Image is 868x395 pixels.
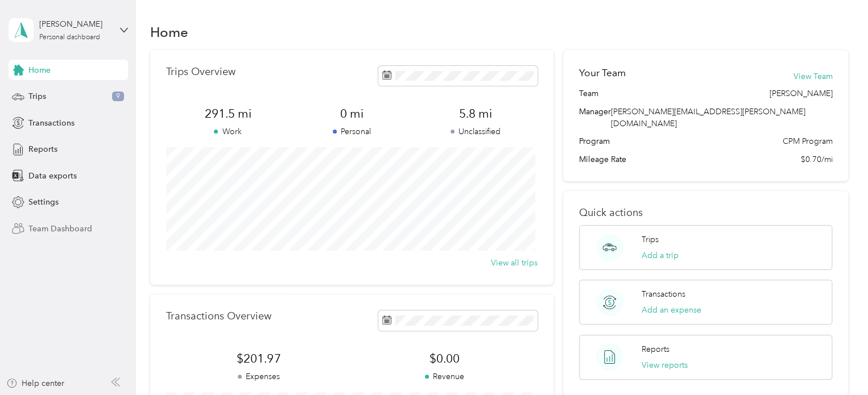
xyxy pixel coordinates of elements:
[642,304,701,316] button: Add an expense
[290,106,414,122] span: 0 mi
[414,106,538,122] span: 5.8 mi
[166,371,352,382] p: Expenses
[579,88,598,99] span: Team
[28,223,92,235] span: Team Dashboard
[39,18,110,30] div: [PERSON_NAME]
[611,107,805,128] span: [PERSON_NAME][EMAIL_ADDRESS][PERSON_NAME][DOMAIN_NAME]
[166,351,352,367] span: $201.97
[800,153,832,165] span: $0.70/mi
[28,117,75,129] span: Transactions
[166,66,235,78] p: Trips Overview
[642,288,685,300] p: Transactions
[6,377,64,389] button: Help center
[28,170,77,182] span: Data exports
[769,88,832,99] span: [PERSON_NAME]
[579,135,610,147] span: Program
[804,331,868,395] iframe: Everlance-gr Chat Button Frame
[782,135,832,147] span: CPM Program
[290,126,414,138] p: Personal
[39,34,100,41] div: Personal dashboard
[491,257,538,269] button: View all trips
[642,234,659,246] p: Trips
[579,106,611,130] span: Manager
[352,371,537,382] p: Revenue
[579,66,626,80] h2: Your Team
[166,126,290,138] p: Work
[642,343,669,355] p: Reports
[166,106,290,122] span: 291.5 mi
[642,250,679,261] button: Add a trip
[414,126,538,138] p: Unclassified
[579,207,832,219] p: Quick actions
[112,92,124,102] span: 9
[793,70,832,82] button: View Team
[579,153,626,165] span: Mileage Rate
[28,143,57,155] span: Reports
[28,64,51,76] span: Home
[28,90,46,102] span: Trips
[642,359,688,371] button: View reports
[28,196,59,208] span: Settings
[166,310,271,322] p: Transactions Overview
[352,351,537,367] span: $0.00
[150,26,188,38] h1: Home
